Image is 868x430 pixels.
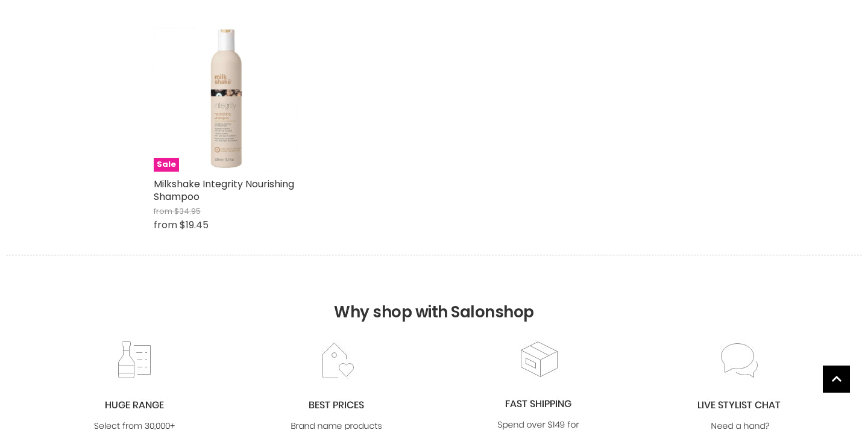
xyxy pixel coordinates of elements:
span: Sale [154,158,179,172]
span: from [154,205,172,217]
a: Milkshake Integrity Nourishing ShampooSale [154,27,298,172]
span: Back to top [823,366,850,397]
a: Back to top [823,366,850,393]
h2: Why shop with Salonshop [6,255,862,340]
img: Milkshake Integrity Nourishing Shampoo [154,27,298,172]
a: Milkshake Integrity Nourishing Shampoo [154,177,294,204]
span: from [154,218,177,232]
span: $34.95 [174,205,201,217]
span: $19.45 [180,218,209,232]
